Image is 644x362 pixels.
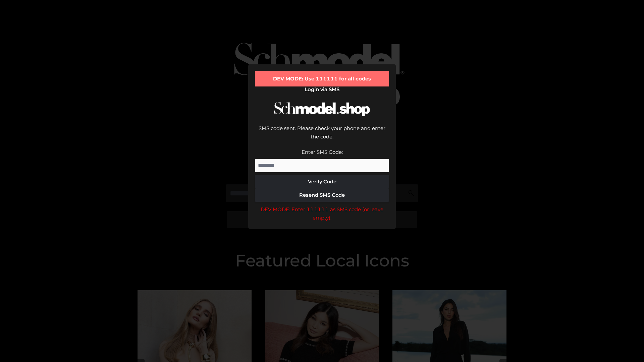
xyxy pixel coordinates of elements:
[255,205,389,222] div: DEV MODE: Enter 111111 as SMS code (or leave empty).
[255,124,389,148] div: SMS code sent. Please check your phone and enter the code.
[255,188,389,202] button: Resend SMS Code
[302,149,343,155] label: Enter SMS Code:
[255,86,389,93] h2: Login via SMS
[272,96,372,122] img: Schmodel Logo
[255,71,389,86] div: DEV MODE: Use 111111 for all codes
[255,175,389,188] button: Verify Code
